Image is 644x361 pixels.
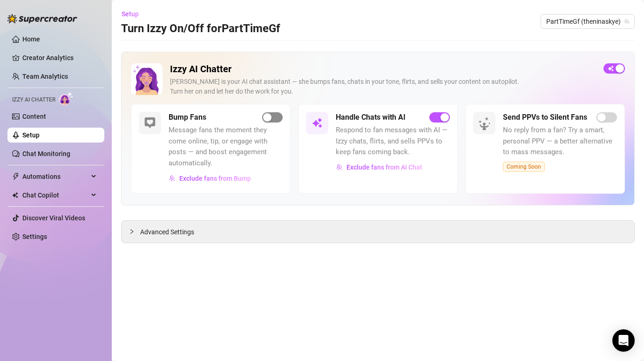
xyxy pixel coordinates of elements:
[336,160,423,175] button: Exclude fans from AI Chat
[179,175,251,182] span: Exclude fans from Bump
[336,164,343,170] img: svg%3e
[140,227,194,237] span: Advanced Settings
[503,125,617,158] span: No reply from a fan? Try a smart, personal PPV — a better alternative to mass messages.
[22,73,68,80] a: Team Analytics
[346,163,422,171] span: Exclude fans from AI Chat
[129,226,140,237] div: collapsed
[169,171,251,186] button: Exclude fans from Bump
[170,63,596,75] h2: Izzy AI Chatter
[121,7,146,21] button: Setup
[122,10,139,18] span: Setup
[312,117,323,129] img: svg%3e
[12,173,20,180] span: thunderbolt
[7,14,77,23] img: logo-BBDzfeDw.svg
[503,162,545,172] span: Coming Soon
[129,229,135,234] span: collapsed
[22,188,88,203] span: Chat Copilot
[22,50,97,65] a: Creator Analytics
[169,125,283,169] span: Message fans the moment they come online, tip, or engage with posts — and boost engagement automa...
[59,92,74,105] img: AI Chatter
[22,150,70,157] a: Chat Monitoring
[612,329,635,352] div: Open Intercom Messenger
[546,14,629,28] span: PartTimeGf (theninaskye)
[22,169,88,184] span: Automations
[169,112,206,123] h5: Bump Fans
[503,112,587,123] h5: Send PPVs to Silent Fans
[12,95,55,104] span: Izzy AI Chatter
[131,63,163,95] img: Izzy AI Chatter
[22,214,85,222] a: Discover Viral Videos
[22,35,40,43] a: Home
[22,233,47,240] a: Settings
[336,125,450,158] span: Respond to fan messages with AI — Izzy chats, flirts, and sells PPVs to keep fans coming back.
[12,192,18,198] img: Chat Copilot
[22,113,46,120] a: Content
[624,19,630,24] span: team
[336,112,406,123] h5: Handle Chats with AI
[169,175,176,182] img: svg%3e
[22,131,40,139] a: Setup
[170,77,596,96] div: [PERSON_NAME] is your AI chat assistant — she bumps fans, chats in your tone, flirts, and sells y...
[121,21,280,36] h3: Turn Izzy On/Off for PartTimeGf
[478,117,493,132] img: silent-fans-ppv-o-N6Mmdf.svg
[144,117,156,129] img: svg%3e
